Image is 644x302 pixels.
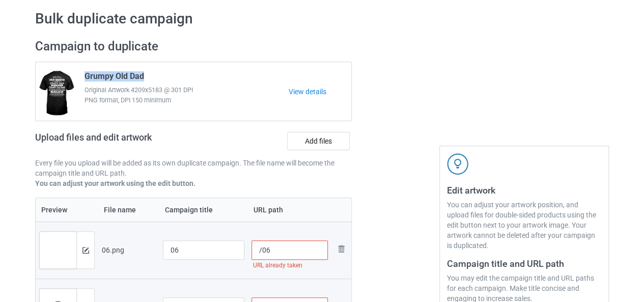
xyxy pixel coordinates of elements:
[287,132,350,150] label: Add files
[447,200,601,251] div: You can adjust your artwork position, and upload files for double-sided products using the edit b...
[36,198,98,222] th: Preview
[251,260,328,271] div: URL already taken
[159,198,248,222] th: Campaign title
[35,39,352,54] h2: Campaign to duplicate
[447,184,601,196] h3: Edit artwork
[85,71,144,85] span: Grumpy Old Dad
[85,95,289,105] span: PNG format, DPI 150 minimum
[447,258,601,269] h3: Campaign title and URL path
[82,247,89,254] img: svg+xml;base64,PD94bWwgdmVyc2lvbj0iMS4wIiBlbmNvZGluZz0iVVRGLTgiPz4KPHN2ZyB3aWR0aD0iMTRweCIgaGVpZ2...
[35,132,225,151] h2: Upload files and edit artwork
[85,85,289,95] span: Original Artwork 4209x5183 @ 301 DPI
[335,243,347,255] img: svg+xml;base64,PD94bWwgdmVyc2lvbj0iMS4wIiBlbmNvZGluZz0iVVRGLTgiPz4KPHN2ZyB3aWR0aD0iMjhweCIgaGVpZ2...
[98,198,159,222] th: File name
[248,198,332,222] th: URL path
[35,179,195,187] b: You can adjust your artwork using the edit button.
[35,158,352,178] p: Every file you upload will be added as its own duplicate campaign. The file name will become the ...
[447,153,468,175] img: svg+xml;base64,PD94bWwgdmVyc2lvbj0iMS4wIiBlbmNvZGluZz0iVVRGLTgiPz4KPHN2ZyB3aWR0aD0iNDJweCIgaGVpZ2...
[289,87,351,97] a: View details
[102,245,156,255] div: 06.png
[40,232,76,276] img: original.png
[35,10,609,28] h1: Bulk duplicate campaign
